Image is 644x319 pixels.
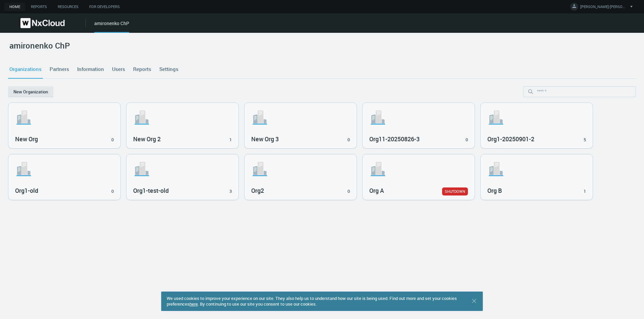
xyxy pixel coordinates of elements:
button: New Organization [8,86,53,97]
a: Users [111,60,126,78]
div: 0 [111,137,114,143]
div: 1 [584,188,586,195]
h3: New Org 3 [251,136,340,143]
div: 3 [229,188,232,195]
h3: Org1-old [15,187,104,194]
a: Home [4,3,25,11]
a: here [190,301,198,307]
h3: Org B [487,187,576,194]
a: Reports [132,60,153,78]
span: We used cookies to improve your experience on our site. They also help us to understand how our s... [167,295,457,307]
a: SHUTDOWN [442,187,468,195]
h3: Org1-20250901-2 [487,136,576,143]
div: 1 [229,137,232,143]
a: Partners [48,60,70,78]
h3: New Org 2 [133,136,222,143]
div: amironenko ChP [94,20,129,33]
div: 0 [347,188,350,195]
a: Organizations [8,60,43,78]
div: 0 [111,188,114,195]
img: Nx Cloud logo [20,18,65,28]
div: 0 [347,137,350,143]
span: . By continuing to use our site you consent to use our cookies. [198,301,317,307]
h3: Org2 [251,187,340,194]
div: 0 [466,137,468,143]
a: For Developers [84,3,125,11]
div: 5 [584,137,586,143]
h3: Org11-20250826-3 [369,136,458,143]
a: Reports [25,3,52,11]
h2: amironenko ChP [9,41,70,51]
a: Resources [52,3,84,11]
a: Information [76,60,105,78]
a: Settings [158,60,180,78]
h3: New Org [15,136,104,143]
h3: Org A [369,187,442,194]
span: [PERSON_NAME]-[PERSON_NAME] [580,4,627,12]
h3: Org1-test-old [133,187,222,194]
